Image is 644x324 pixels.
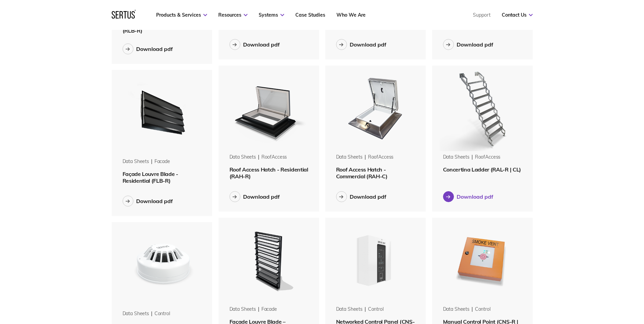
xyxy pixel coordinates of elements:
[336,306,363,313] div: Data Sheets
[261,306,277,313] div: facade
[295,12,325,18] a: Case Studies
[123,196,173,206] button: Download pdf
[218,12,247,18] a: Resources
[473,12,491,18] a: Support
[443,166,521,173] span: Concertina Ladder (RAL-R | CL)
[336,39,386,50] button: Download pdf
[123,310,149,317] div: Data Sheets
[443,191,493,202] button: Download pdf
[457,193,493,200] div: Download pdf
[368,154,394,161] div: roofAccess
[229,154,256,161] div: Data Sheets
[261,154,287,161] div: roofAccess
[156,12,207,18] a: Products & Services
[243,193,280,200] div: Download pdf
[229,39,280,50] button: Download pdf
[368,306,384,313] div: control
[336,12,366,18] a: Who We Are
[336,154,363,161] div: Data Sheets
[502,12,533,18] a: Contact Us
[123,43,173,54] button: Download pdf
[229,306,256,313] div: Data Sheets
[154,158,170,165] div: facade
[350,193,386,200] div: Download pdf
[136,46,173,52] div: Download pdf
[154,310,170,317] div: control
[136,198,173,204] div: Download pdf
[443,154,470,161] div: Data Sheets
[350,41,386,48] div: Download pdf
[123,158,149,165] div: Data Sheets
[243,41,280,48] div: Download pdf
[336,166,388,180] span: Roof Access Hatch - Commercial (RAH-C)
[522,245,644,324] iframe: Chat Widget
[229,166,308,180] span: Roof Access Hatch - Residential (RAH-R)
[475,154,501,161] div: roofAccess
[443,39,493,50] button: Download pdf
[475,306,491,313] div: control
[336,191,386,202] button: Download pdf
[123,170,178,184] span: Façade Louvre Blade - Residential (FLB-R)
[457,41,493,48] div: Download pdf
[443,306,470,313] div: Data Sheets
[229,191,280,202] button: Download pdf
[259,12,284,18] a: Systems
